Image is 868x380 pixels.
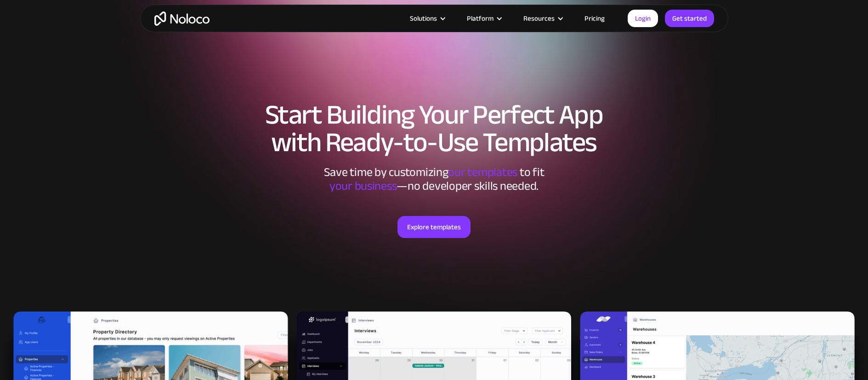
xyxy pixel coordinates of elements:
div: Platform [455,12,512,24]
h1: Start Building Your Perfect App with Ready-to-Use Templates [149,101,719,156]
a: Get started [665,10,714,27]
span: your business [329,175,397,197]
div: Solutions [410,12,437,24]
a: home [154,11,210,26]
div: Solutions [398,12,455,24]
div: Resources [523,12,555,24]
a: Login [628,10,658,27]
div: Save time by customizing to fit ‍ —no developer skills needed. [296,165,572,193]
a: Explore templates [397,216,471,238]
div: Resources [512,12,573,24]
a: Pricing [573,12,616,24]
span: our templates [448,161,517,183]
div: Platform [467,12,494,24]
